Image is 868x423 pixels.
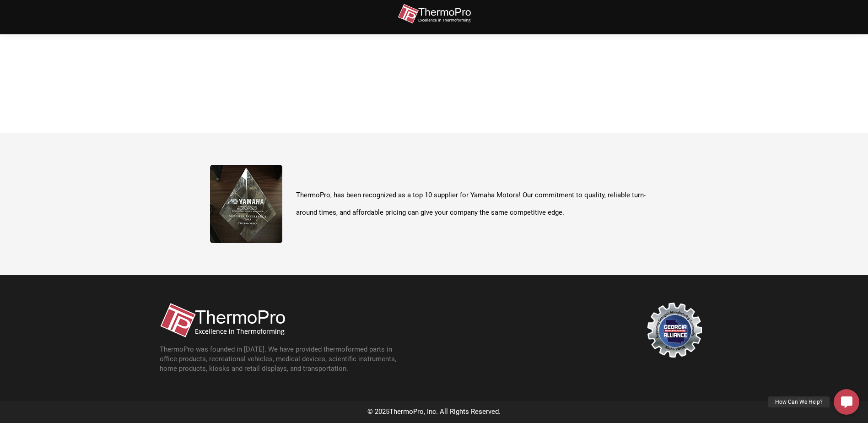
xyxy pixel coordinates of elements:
p: ThermoPro, has been recognized as a top 10 supplier for Yamaha Motors! Our commitment to quality,... [296,187,658,221]
div: How Can We Help? [768,396,830,407]
div: © 2025 , Inc. All Rights Reserved. [151,406,718,418]
a: How Can We Help? [834,389,859,415]
span: ThermoPro [389,407,424,416]
img: thermopro-logo-non-iso [160,303,285,338]
img: thermopro-logo-non-iso [398,4,471,24]
img: georgia-manufacturing-alliance [647,303,702,358]
p: ThermoPro was founded in [DATE]. We have provided thermoformed parts in office products, recreati... [160,345,407,374]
